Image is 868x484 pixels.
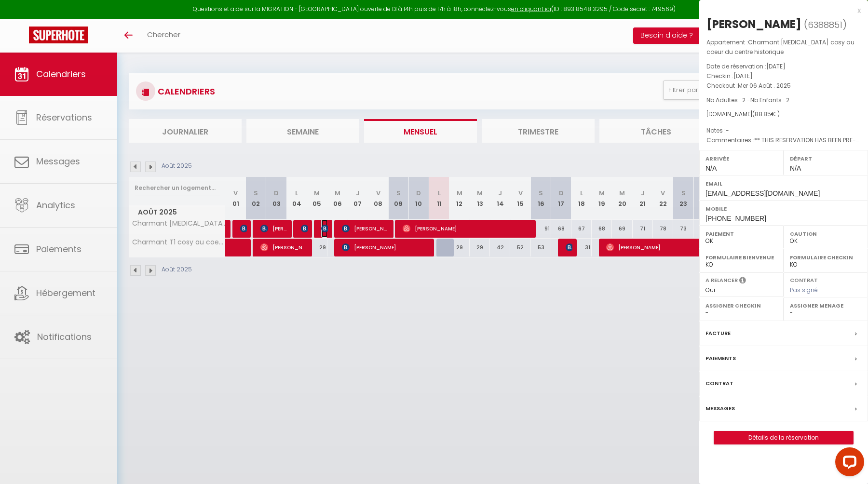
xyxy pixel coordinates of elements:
[827,444,868,484] iframe: LiveChat chat widget
[790,253,862,262] label: Formulaire Checkin
[790,164,801,172] span: N/A
[766,62,786,70] span: [DATE]
[705,215,766,222] span: [PHONE_NUMBER]
[705,164,717,172] span: N/A
[705,353,736,363] label: Paiements
[705,253,777,262] label: Formulaire Bienvenue
[706,126,861,135] p: Notes :
[755,110,771,118] span: 88.85
[726,126,729,134] span: -
[705,189,820,197] span: [EMAIL_ADDRESS][DOMAIN_NAME]
[790,301,862,310] label: Assigner Menage
[714,431,854,444] button: Détails de la réservation
[808,19,842,31] span: 6388851
[706,110,861,119] div: [DOMAIN_NAME]
[790,286,818,294] span: Pas signé
[714,431,853,444] a: Détails de la réservation
[705,378,733,389] label: Contrat
[790,276,818,282] label: Contrat
[706,71,861,81] p: Checkin :
[706,38,854,56] span: Charmant [MEDICAL_DATA] cosy au coeur du centre historique
[706,96,789,104] span: Nb Adultes : 2 -
[705,301,777,310] label: Assigner Checkin
[752,110,780,118] span: ( € )
[706,81,861,91] p: Checkout :
[705,328,731,338] label: Facture
[705,154,777,163] label: Arrivée
[706,62,861,71] p: Date de réservation :
[739,276,746,287] i: Sélectionner OUI si vous souhaiter envoyer les séquences de messages post-checkout
[790,154,862,163] label: Départ
[738,81,791,90] span: Mer 06 Août . 2025
[706,16,801,32] div: [PERSON_NAME]
[705,179,862,188] label: Email
[705,403,735,414] label: Messages
[804,18,847,31] span: ( )
[699,5,861,16] div: x
[705,229,777,239] label: Paiement
[733,72,753,80] span: [DATE]
[705,204,862,214] label: Mobile
[790,229,862,239] label: Caution
[750,96,789,104] span: Nb Enfants : 2
[705,276,738,284] label: A relancer
[706,135,861,145] p: Commentaires :
[706,38,861,57] p: Appartement :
